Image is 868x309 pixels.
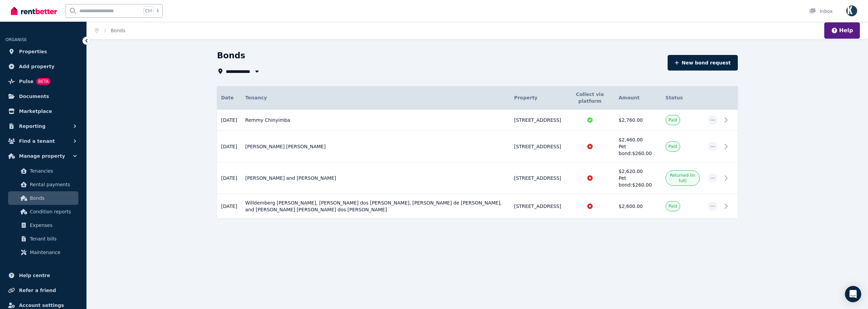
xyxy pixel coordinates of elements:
[30,248,76,256] span: Maintenance
[845,286,861,302] div: Open Intercom Messenger
[5,284,81,297] a: Refer a friend
[8,232,78,246] a: Tenant bills
[619,144,652,156] span: Pet bond: $260.00
[217,50,245,61] h1: Bonds
[8,246,78,259] a: Maintenance
[143,6,154,15] span: Ctrl
[19,62,55,71] span: Add property
[241,131,510,162] td: [PERSON_NAME] [PERSON_NAME]
[510,86,565,110] th: Property
[669,144,677,149] span: Paid
[30,208,76,216] span: Condition reports
[5,90,81,103] a: Documents
[221,117,237,123] span: [DATE]
[5,60,81,73] a: Add property
[241,162,510,194] td: [PERSON_NAME] and [PERSON_NAME]
[565,86,615,110] th: Collect via platform
[241,194,510,219] td: Willdemberg [PERSON_NAME], [PERSON_NAME] dos [PERSON_NAME], [PERSON_NAME] de [PERSON_NAME], and [...
[19,122,45,130] span: Reporting
[19,152,65,160] span: Manage property
[19,47,47,56] span: Properties
[510,162,565,194] td: [STREET_ADDRESS]
[5,119,81,133] button: Reporting
[8,218,78,232] a: Expenses
[668,55,738,71] button: New bond request
[221,203,237,210] span: [DATE]
[846,5,857,16] img: Omid Ferdowsian as trustee for The Ferdowsian Trust
[615,110,662,131] td: $2,760.00
[615,131,662,162] td: $2,460.00
[19,107,52,115] span: Marketplace
[5,104,81,118] a: Marketplace
[5,75,81,88] a: PulseBETA
[615,86,662,110] th: Amount
[8,191,78,205] a: Bonds
[30,235,76,243] span: Tenant bills
[662,86,704,110] th: Status
[510,110,565,131] td: [STREET_ADDRESS]
[11,6,57,16] img: RentBetter
[30,167,76,175] span: Tenancies
[19,77,34,85] span: Pulse
[36,78,51,85] span: BETA
[5,134,81,148] button: Find a tenant
[619,175,652,188] span: Pet bond: $260.00
[5,269,81,282] a: Help centre
[8,205,78,218] a: Condition reports
[19,271,50,279] span: Help centre
[221,143,237,150] span: [DATE]
[669,204,677,209] span: Paid
[8,178,78,191] a: Rental payments
[615,194,662,219] td: $2,600.00
[30,194,76,202] span: Bonds
[5,37,27,42] span: ORGANISE
[510,194,565,219] td: [STREET_ADDRESS]
[5,149,81,163] button: Manage property
[87,22,134,39] nav: Breadcrumb
[157,8,159,14] span: k
[831,26,853,35] button: Help
[221,94,234,101] span: Date
[809,8,833,15] div: Inbox
[615,162,662,194] td: $2,620.00
[669,173,697,184] span: Returned (In full)
[19,92,49,100] span: Documents
[19,286,56,294] span: Refer a friend
[510,131,565,162] td: [STREET_ADDRESS]
[241,86,510,110] th: Tenancy
[19,137,55,145] span: Find a tenant
[221,175,237,181] span: [DATE]
[30,180,76,189] span: Rental payments
[111,28,125,33] a: Bonds
[8,164,78,178] a: Tenancies
[669,117,677,123] span: Paid
[5,45,81,58] a: Properties
[241,110,510,131] td: Remmy Chinyimba
[30,221,76,229] span: Expenses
